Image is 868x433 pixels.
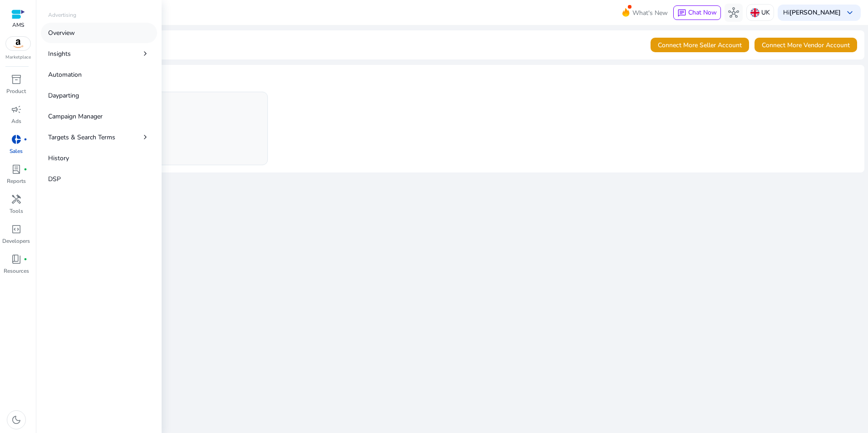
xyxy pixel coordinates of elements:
span: lab_profile [11,164,22,175]
p: Dayparting [48,91,79,100]
p: Reports [7,177,26,185]
p: Automation [48,70,82,79]
span: donut_small [11,134,22,145]
button: hub [725,4,743,22]
span: campaign [11,104,22,115]
p: Insights [48,49,71,59]
span: code_blocks [11,224,22,235]
span: Connect More Seller Account [658,40,742,50]
p: DSP [48,174,61,184]
img: amazon.svg [6,37,30,50]
p: Marketplace [5,54,31,61]
p: AMS [11,21,25,29]
span: Connect More Vendor Account [762,40,850,50]
span: hub [728,7,739,18]
span: Chat Now [688,8,717,17]
button: chatChat Now [673,5,721,20]
span: chevron_right [141,49,150,58]
img: uk.svg [750,8,759,17]
p: Overview [48,28,75,38]
p: Ads [11,117,21,125]
button: Connect More Seller Account [651,38,749,52]
span: fiber_manual_record [24,257,27,261]
span: book_4 [11,254,22,265]
p: Advertising [48,11,76,19]
span: keyboard_arrow_down [844,7,855,18]
p: Developers [2,237,30,245]
p: Sales [10,147,23,155]
span: inventory_2 [11,74,22,85]
span: fiber_manual_record [24,167,27,171]
span: dark_mode [11,414,22,425]
button: Connect More Vendor Account [755,38,857,52]
h4: Amazon Sales Profiles [47,76,857,84]
span: chevron_right [141,133,150,142]
p: Resources [4,267,29,275]
b: [PERSON_NAME] [789,8,841,17]
p: UK [761,5,770,20]
p: Hi [783,10,841,16]
p: History [48,153,69,163]
span: fiber_manual_record [24,138,27,141]
p: Targets & Search Terms [48,133,115,142]
span: handyman [11,194,22,205]
span: What's New [632,5,668,21]
p: Campaign Manager [48,112,103,121]
span: chat [677,9,686,18]
p: Product [6,87,26,95]
p: Tools [10,207,23,215]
